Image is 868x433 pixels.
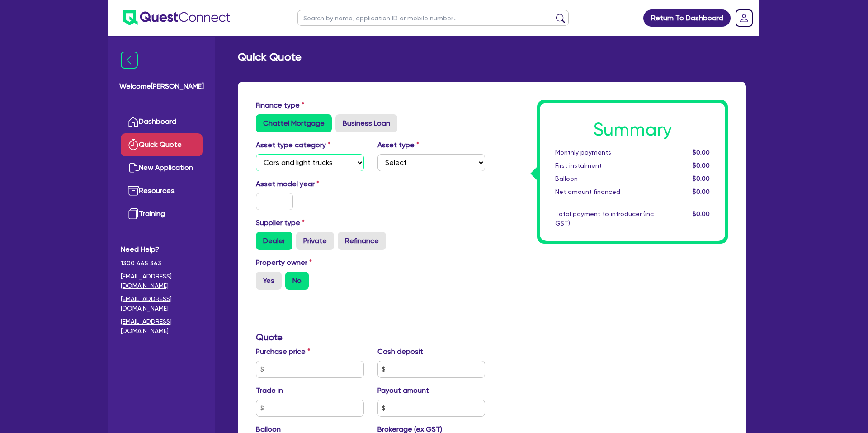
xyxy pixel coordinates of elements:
span: $0.00 [693,149,710,156]
label: Supplier type [256,217,305,228]
label: No [285,272,309,290]
div: First instalment [548,161,660,170]
span: Need Help? [121,244,203,255]
div: Total payment to introducer (inc GST) [548,209,660,228]
input: Search by name, application ID or mobile number... [297,10,569,26]
img: quest-connect-logo-blue [123,10,230,25]
label: Property owner [256,257,312,268]
span: 1300 465 363 [121,259,203,268]
label: Cash deposit [377,346,423,357]
label: Chattel Mortgage [256,114,332,132]
div: Monthly payments [548,148,660,157]
label: Asset type category [256,140,330,151]
a: Training [121,202,203,226]
label: Finance type [256,100,304,111]
span: $0.00 [693,162,710,169]
span: Welcome [PERSON_NAME] [119,81,204,92]
a: Resources [121,179,203,202]
a: Dashboard [121,110,203,133]
img: training [128,208,139,219]
span: $0.00 [693,188,710,195]
h2: Quick Quote [238,51,302,64]
label: Purchase price [256,346,310,357]
div: Balloon [548,174,660,184]
span: $0.00 [693,175,710,182]
label: Dealer [256,232,292,250]
label: Business Loan [335,114,397,132]
label: Private [296,232,334,250]
label: Payout amount [377,385,429,396]
label: Trade in [256,385,283,396]
div: Net amount financed [548,187,660,197]
label: Asset type [377,140,419,151]
a: New Application [121,156,203,179]
a: Quick Quote [121,133,203,156]
h1: Summary [555,119,710,141]
label: Refinance [338,232,386,250]
span: $0.00 [693,210,710,217]
a: [EMAIL_ADDRESS][DOMAIN_NAME] [121,317,203,336]
a: [EMAIL_ADDRESS][DOMAIN_NAME] [121,294,203,313]
a: Return To Dashboard [643,9,731,27]
img: new-application [128,162,139,173]
img: icon-menu-close [121,52,138,69]
a: Dropdown toggle [732,6,756,30]
img: quick-quote [128,139,139,150]
img: resources [128,185,139,196]
label: Yes [256,272,282,290]
a: [EMAIL_ADDRESS][DOMAIN_NAME] [121,272,203,291]
h3: Quote [256,332,485,343]
label: Asset model year [249,179,371,189]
